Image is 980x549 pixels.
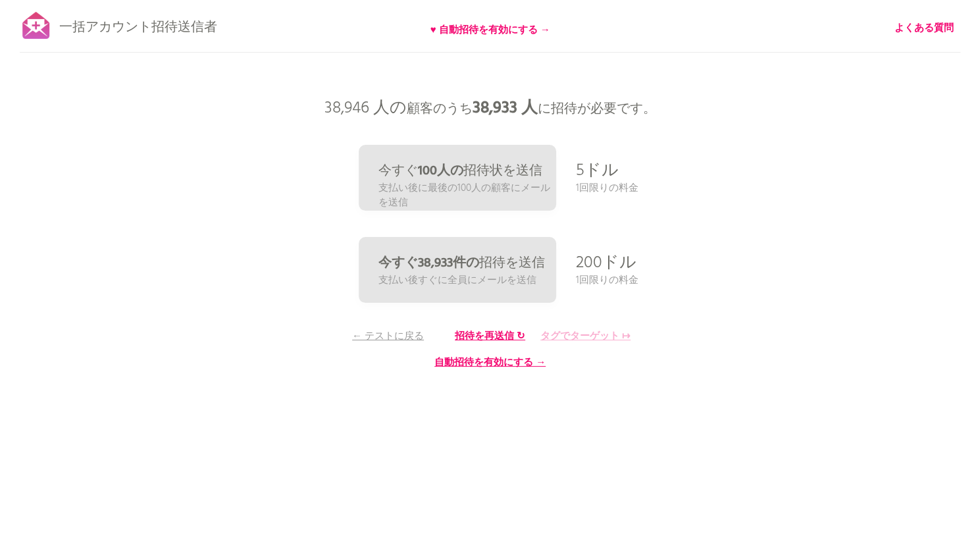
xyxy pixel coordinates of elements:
font: を送信 [505,253,545,274]
font: 200ドル [576,250,636,276]
a: 今すぐ100人の招待状を送信 支払い後に最後の100人の顧客にメールを送信 [359,145,556,211]
font: ♥ 自動招待を有効にする → [430,22,550,38]
font: 38,946 人の [324,95,407,122]
font: 顧客のうち [407,99,473,120]
font: ← テストに戻る [352,328,424,344]
font: 今すぐ [378,161,418,182]
font: 1回限りの料金 [576,273,638,288]
font: 1回限りの料金 [576,180,638,196]
font: タグでターゲット ↦ [540,328,631,344]
font: 5ドル [576,158,619,184]
font: よくある質問 [894,20,954,36]
font: 招待状を送信 [463,161,542,182]
a: 今すぐ38,933件の招待を送信 支払い後すぐに全員にメールを送信 [359,237,556,303]
a: よくある質問 [894,21,954,36]
font: 支払い後すぐに全員にメールを送信 [378,273,536,288]
font: 支払い後に最後の100人の顧客にメールを送信 [378,180,550,211]
font: 招待 [479,253,505,274]
font: 自動招待を有効にする → [434,355,546,371]
font: 一括アカウント招待送信者 [59,17,217,38]
font: 100人の [418,161,463,182]
font: 招待を再送信 ↻ [455,328,525,344]
font: 今すぐ38,933件の [378,253,479,274]
font: に招待が必要です。 [538,99,656,120]
font: 38,933 人 [473,95,538,122]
